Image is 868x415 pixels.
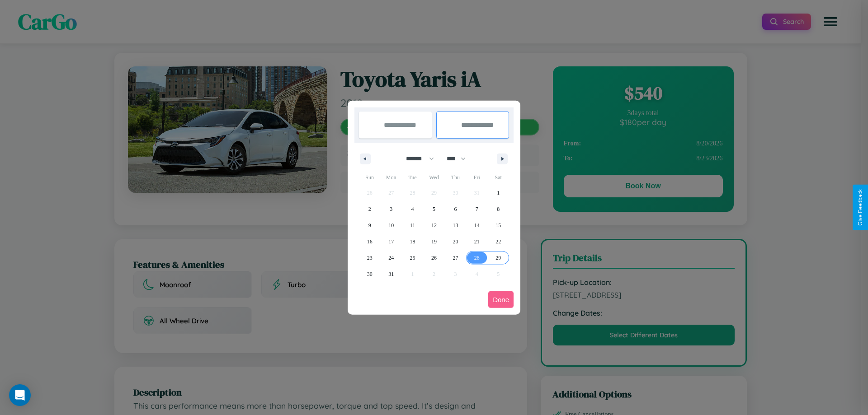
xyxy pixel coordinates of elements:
span: 31 [388,266,394,282]
button: 25 [402,250,423,266]
span: 17 [388,233,394,250]
button: 30 [359,266,380,282]
span: 29 [495,250,501,266]
button: 20 [445,233,466,250]
span: 14 [474,217,480,233]
span: 21 [474,233,480,250]
span: 24 [388,250,394,266]
span: 1 [497,185,500,201]
span: 20 [453,233,458,250]
button: 2 [359,201,380,217]
span: 11 [410,217,415,233]
span: Thu [445,170,466,185]
span: Fri [466,170,487,185]
span: 23 [367,250,373,266]
button: 31 [380,266,401,282]
button: 23 [359,250,380,266]
button: 1 [488,185,509,201]
button: 12 [423,217,444,233]
span: 7 [476,201,478,217]
button: 13 [445,217,466,233]
button: 6 [445,201,466,217]
button: 22 [488,233,509,250]
button: Done [488,291,514,308]
button: 16 [359,233,380,250]
span: Mon [380,170,401,185]
span: 28 [474,250,480,266]
span: 19 [431,233,437,250]
span: 25 [410,250,415,266]
span: Tue [402,170,423,185]
button: 27 [445,250,466,266]
button: 28 [466,250,487,266]
button: 3 [380,201,401,217]
span: 2 [368,201,371,217]
button: 15 [488,217,509,233]
button: 26 [423,250,444,266]
span: 16 [367,233,373,250]
button: 4 [402,201,423,217]
span: Sun [359,170,380,185]
div: Give Feedback [857,189,863,226]
span: 27 [453,250,458,266]
span: 30 [367,266,373,282]
button: 18 [402,233,423,250]
span: 4 [411,201,414,217]
span: 8 [497,201,500,217]
span: 15 [495,217,501,233]
button: 29 [488,250,509,266]
span: 13 [453,217,458,233]
span: 26 [431,250,437,266]
span: Sat [488,170,509,185]
button: 9 [359,217,380,233]
button: 11 [402,217,423,233]
span: 12 [431,217,437,233]
button: 21 [466,233,487,250]
button: 10 [380,217,401,233]
span: 6 [454,201,457,217]
button: 5 [423,201,444,217]
button: 24 [380,250,401,266]
span: 9 [368,217,371,233]
button: 7 [466,201,487,217]
span: 3 [390,201,392,217]
button: 8 [488,201,509,217]
span: 10 [388,217,394,233]
button: 14 [466,217,487,233]
div: Open Intercom Messenger [9,384,31,406]
span: 18 [410,233,415,250]
span: 5 [433,201,435,217]
button: 17 [380,233,401,250]
button: 19 [423,233,444,250]
span: Wed [423,170,444,185]
span: 22 [495,233,501,250]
